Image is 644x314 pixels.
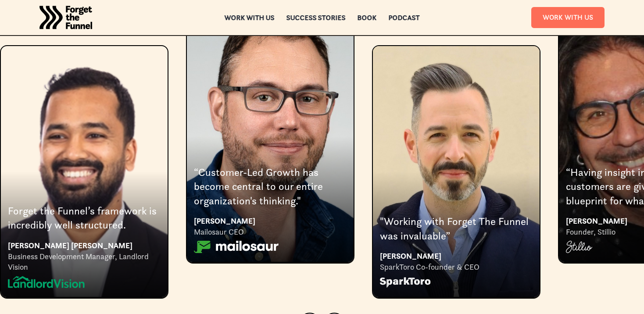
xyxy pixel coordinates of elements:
div: Business Development Manager, Landlord Vision [8,251,161,273]
a: Work With Us [531,7,605,28]
div: "Working with Forget The Funnel was invaluable” [380,214,533,243]
div: Forget the Funnel’s framework is incredibly well structured. [8,204,161,232]
div: 3 of 8 [372,10,540,298]
div: Mailosaur CEO [194,227,347,237]
div: [PERSON_NAME] [194,215,347,227]
a: Work with us [225,14,275,21]
a: Success Stories [286,14,346,21]
div: 2 of 8 [186,10,354,263]
div: “Customer-Led Growth has become central to our entire organization's thinking." [194,165,347,208]
a: Book [358,14,377,21]
a: Podcast [389,14,420,21]
div: [PERSON_NAME] [PERSON_NAME] [8,239,161,251]
div: SparkToro Co-founder & CEO [380,262,533,272]
div: [PERSON_NAME] [380,250,533,262]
